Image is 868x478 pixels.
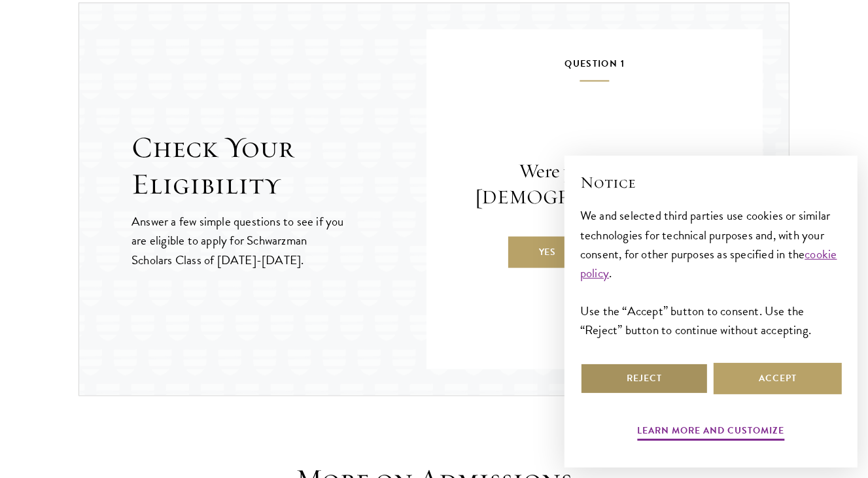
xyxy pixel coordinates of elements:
[131,212,345,269] p: Answer a few simple questions to see if you are eligible to apply for Schwarzman Scholars Class o...
[580,363,708,394] button: Reject
[508,237,587,268] label: Yes
[466,56,723,82] h5: Question 1
[466,158,723,211] p: Were you born after [DEMOGRAPHIC_DATA]?
[131,129,426,203] h2: Check Your Eligibility
[580,171,842,194] h2: Notice
[638,422,785,443] button: Learn more and customize
[580,245,837,282] a: cookie policy
[580,206,842,339] div: We and selected third parties use cookies or similar technologies for technical purposes and, wit...
[714,363,842,394] button: Accept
